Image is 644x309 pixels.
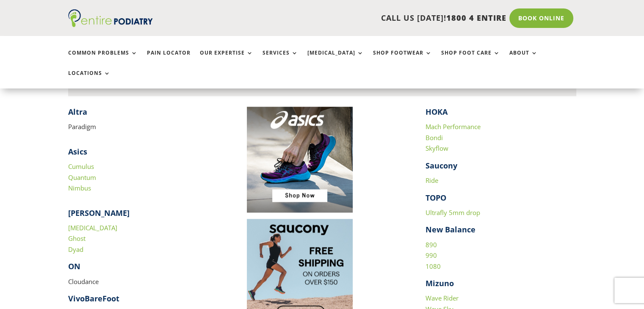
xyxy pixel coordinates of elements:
a: Shop Foot Care [441,50,500,68]
a: Shop Footwear [373,50,432,68]
strong: HOKA [426,107,448,117]
strong: VivoBareFoot [68,293,119,303]
img: logo (1) [68,9,153,27]
h4: ​ [68,107,219,121]
strong: Saucony [426,160,457,171]
a: Pain Locator [147,50,191,68]
span: 1800 4 ENTIRE [446,13,506,23]
a: Common Problems [68,50,138,68]
strong: TOPO [426,193,446,203]
a: 890 [426,240,437,249]
a: Bondi [426,133,443,142]
p: Cloudance [68,276,219,294]
strong: ON [68,261,80,271]
a: About [509,50,538,68]
a: Our Expertise [200,50,253,68]
a: Services [263,50,298,68]
strong: Asics [68,146,87,157]
a: [MEDICAL_DATA] [68,223,117,232]
a: Cumulus [68,162,94,171]
a: Skyflow [426,144,448,152]
a: Quantum [68,173,96,182]
a: Book Online [509,8,573,28]
strong: [PERSON_NAME] [68,208,130,218]
a: 1080 [426,262,441,270]
p: Paradigm [68,121,219,132]
a: 990 [426,251,437,259]
a: Entire Podiatry [68,20,153,29]
a: Ghost [68,234,86,243]
a: Dyad [68,245,83,254]
a: Ride [426,176,438,185]
strong: New Balance [426,224,475,235]
strong: Mizuno [426,278,454,288]
a: [MEDICAL_DATA] [307,50,364,68]
a: Nimbus [68,184,91,192]
img: Image to click to buy ASIC shoes online [247,107,353,212]
a: Ultrafly 5mm drop [426,208,480,217]
p: CALL US [DATE]! [185,13,506,24]
a: Mach Performance [426,122,481,131]
strong: Altra [68,107,87,117]
a: Locations [68,70,111,88]
a: Wave Rider [426,294,459,302]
